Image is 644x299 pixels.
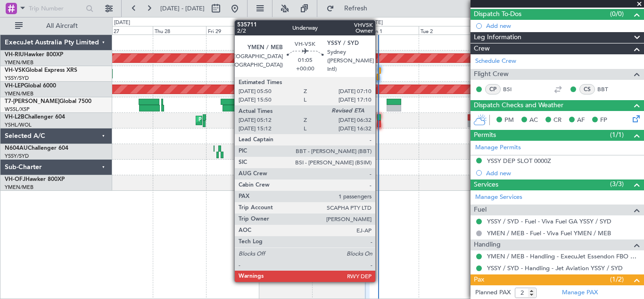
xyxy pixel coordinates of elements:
button: Refresh [322,1,379,16]
a: YSSY/SYD [5,75,29,82]
div: [DATE] [367,19,383,27]
a: YMEN / MEB - Fuel - Viva Fuel YMEN / MEB [487,229,611,237]
div: Add new [486,22,639,30]
div: Planned Maint [GEOGRAPHIC_DATA] ([GEOGRAPHIC_DATA]) [198,113,347,128]
a: Manage Permits [475,143,521,153]
span: VH-LEP [5,83,24,89]
a: T7-[PERSON_NAME]Global 7500 [5,99,91,104]
span: VH-VSK [5,68,25,73]
a: YMEN / MEB - Handling - ExecuJet Essendon FBO YMEN / MEB [487,252,639,260]
span: Refresh [336,5,376,12]
span: T7-[PERSON_NAME] [5,99,59,104]
label: Planned PAX [475,288,511,298]
a: Schedule Crew [475,57,516,66]
span: Handling [474,239,501,250]
span: Leg Information [474,32,521,43]
div: Thu 28 [153,26,206,34]
div: Tue 2 [419,26,472,34]
div: Fri 29 [206,26,259,34]
span: (3/3) [610,179,624,189]
a: VH-LEPGlobal 6000 [5,83,56,89]
span: [DATE] - [DATE] [160,4,205,13]
div: CS [579,84,595,94]
a: Manage PAX [562,288,598,298]
div: [DATE] [114,19,130,27]
span: Dispatch Checks and Weather [474,100,563,111]
div: Add new [486,169,639,177]
a: Manage Services [475,193,522,202]
a: YSSY/SYD [5,153,29,160]
div: Mon 1 [365,26,419,34]
div: Sun 31 [312,26,365,34]
button: All Aircraft [10,18,102,34]
a: VH-OFJHawker 800XP [5,177,65,182]
a: BSI [503,85,524,94]
div: Wed 27 [99,26,153,34]
span: Dispatch To-Dos [474,9,521,20]
a: BBT [597,85,619,94]
span: AF [577,116,585,125]
span: AC [529,116,538,125]
a: YSSY / SYD - Handling - Jet Aviation YSSY / SYD [487,264,623,272]
span: (1/2) [610,274,624,284]
div: YSSY DEP SLOT 0000Z [487,157,551,165]
div: Sat 30 [259,26,313,34]
a: YMEN/MEB [5,59,33,66]
span: N604AU [5,145,28,151]
a: N604AUChallenger 604 [5,145,68,151]
a: VH-L2BChallenger 604 [5,114,65,120]
span: VH-RIU [5,52,24,58]
span: PM [504,116,514,125]
span: (0/0) [610,9,624,19]
a: YSSY / SYD - Fuel - Viva Fuel GA YSSY / SYD [487,217,611,225]
span: Crew [474,43,490,54]
span: VH-L2B [5,114,25,120]
span: Fuel [474,205,487,215]
span: Pax [474,274,484,285]
span: VH-OFJ [5,177,25,182]
span: CR [553,116,561,125]
span: Flight Crew [474,69,509,80]
input: Trip Number [29,1,83,16]
a: YMEN/MEB [5,184,33,191]
a: YSHL/WOL [5,121,32,128]
span: All Aircraft [25,23,99,29]
span: Permits [474,130,496,141]
div: CP [485,84,501,94]
a: WSSL/XSP [5,106,30,113]
a: YMEN/MEB [5,90,33,97]
span: FP [600,116,607,125]
a: VH-RIUHawker 800XP [5,52,63,58]
span: (1/1) [610,130,624,140]
a: VH-VSKGlobal Express XRS [5,68,77,73]
span: Services [474,179,498,190]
